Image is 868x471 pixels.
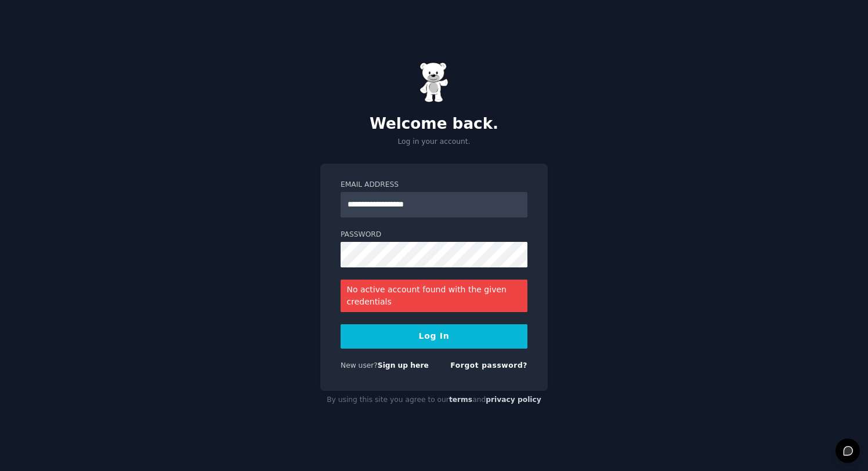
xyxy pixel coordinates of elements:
[450,361,527,369] a: Forgot password?
[320,115,548,133] h2: Welcome back.
[419,62,449,103] img: Gummy Bear
[341,324,527,349] button: Log In
[341,361,378,369] span: New user?
[486,396,541,404] a: privacy policy
[320,391,548,410] div: By using this site you agree to our and
[449,396,472,404] a: terms
[320,137,548,147] p: Log in your account.
[341,230,527,240] label: Password
[341,280,527,312] div: No active account found with the given credentials
[378,361,429,369] a: Sign up here
[341,180,527,190] label: Email Address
